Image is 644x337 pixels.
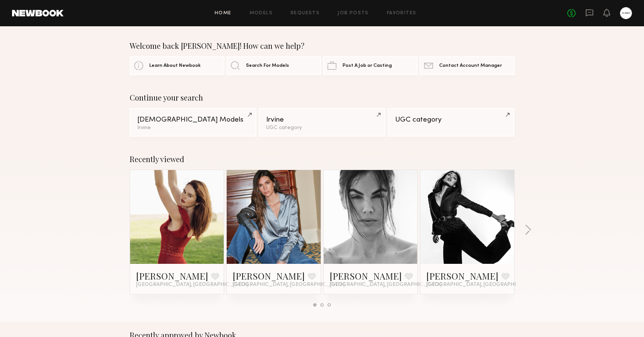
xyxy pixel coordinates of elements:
div: [DEMOGRAPHIC_DATA] Models [137,116,249,123]
span: [GEOGRAPHIC_DATA], [GEOGRAPHIC_DATA] [426,282,538,288]
div: Irvine [137,125,249,131]
div: Recently viewed [130,155,515,164]
span: Search For Models [246,63,289,68]
div: UGC category [395,116,507,123]
a: [PERSON_NAME] [233,270,305,282]
span: Contact Account Manager [439,63,502,68]
a: Requests [291,11,320,16]
a: [PERSON_NAME] [136,270,208,282]
span: [GEOGRAPHIC_DATA], [GEOGRAPHIC_DATA] [233,282,345,288]
a: Home [215,11,232,16]
a: [PERSON_NAME] [426,270,499,282]
div: Irvine [266,116,378,123]
span: Post A Job or Casting [342,63,392,68]
a: Post A Job or Casting [323,56,418,75]
a: Job Posts [338,11,369,16]
a: Contact Account Manager [420,56,514,75]
span: [GEOGRAPHIC_DATA], [GEOGRAPHIC_DATA] [136,282,248,288]
a: Favorites [387,11,417,16]
div: UGC category [266,125,378,131]
a: [DEMOGRAPHIC_DATA] ModelsIrvine [130,108,256,137]
a: IrvineUGC category [259,108,385,137]
a: Learn About Newbook [130,56,224,75]
div: Continue your search [130,93,515,102]
a: Models [250,11,273,16]
div: Welcome back [PERSON_NAME]! How can we help? [130,41,515,50]
a: [PERSON_NAME] [330,270,402,282]
a: UGC category [388,108,514,137]
span: Learn About Newbook [149,63,201,68]
span: [GEOGRAPHIC_DATA], [GEOGRAPHIC_DATA] [330,282,442,288]
a: Search For Models [226,56,321,75]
